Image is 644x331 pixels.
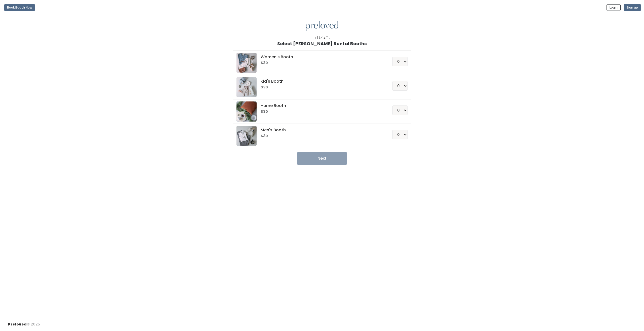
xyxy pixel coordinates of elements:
[236,53,257,73] img: preloved logo
[261,79,380,84] h5: Kid's Booth
[314,35,330,40] div: Step 2/4:
[277,41,367,46] h1: Select [PERSON_NAME] Rental Booths
[4,2,35,13] a: Book Booth Now
[4,4,35,11] button: Book Booth Now
[261,61,380,65] h6: $30
[261,103,380,108] h5: Home Booth
[8,322,27,327] span: Preloved
[236,77,257,97] img: preloved logo
[261,134,380,138] h6: $30
[8,318,40,327] div: © 2025
[306,21,338,31] img: preloved logo
[261,128,380,132] h5: Men's Booth
[607,4,621,11] button: Login
[624,4,641,11] button: Sign up
[261,110,380,114] h6: $30
[236,126,257,146] img: preloved logo
[236,101,257,122] img: preloved logo
[261,55,380,59] h5: Women's Booth
[261,85,380,89] h6: $30
[297,152,347,165] button: Next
